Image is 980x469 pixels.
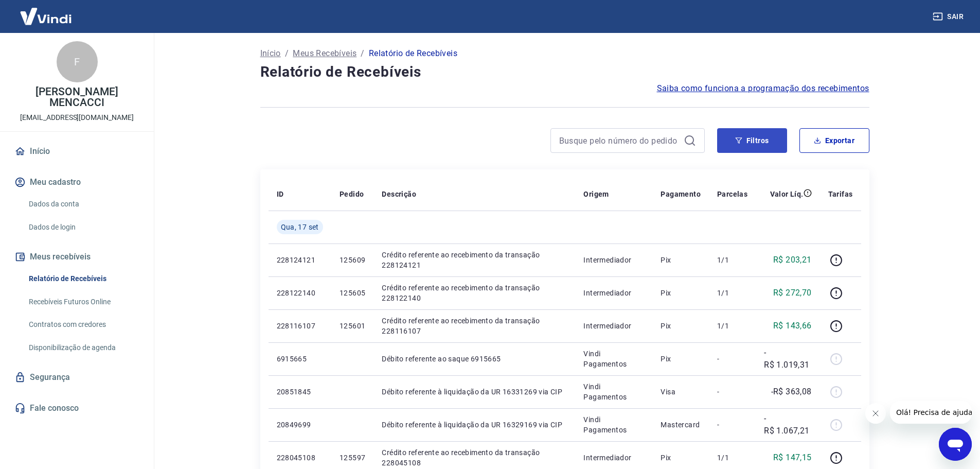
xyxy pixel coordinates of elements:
[583,255,644,265] p: Intermediador
[12,140,141,163] a: Início
[25,337,141,358] a: Disponibilização de agenda
[25,194,141,215] a: Dados da conta
[277,255,323,265] p: 228124121
[661,321,701,331] p: Pix
[382,316,567,336] p: Crédito referente ao recebimento da transação 228116107
[717,420,747,430] p: -
[340,321,365,331] p: 125601
[931,7,968,26] button: Sair
[340,255,365,265] p: 125609
[277,189,284,199] p: ID
[340,453,365,463] p: 125597
[717,453,747,463] p: 1/1
[661,387,701,397] p: Visa
[657,82,869,95] a: Saiba como funciona a programação dos recebimentos
[661,189,701,199] p: Pagamento
[382,447,567,468] p: Crédito referente ao recebimento da transação 228045108
[25,217,141,238] a: Dados de login
[12,171,141,194] button: Meu cadastro
[285,47,289,60] p: /
[382,250,567,270] p: Crédito referente ao recebimento da transação 228124121
[773,451,812,464] p: R$ 147,15
[661,420,701,430] p: Mastercard
[25,268,141,289] a: Relatório de Recebíveis
[369,47,457,60] p: Relatório de Recebíveis
[717,321,747,331] p: 1/1
[277,321,323,331] p: 228116107
[773,320,812,332] p: R$ 143,66
[717,354,747,364] p: -
[890,401,972,424] iframe: Mensagem da empresa
[277,453,323,463] p: 228045108
[717,128,787,153] button: Filtros
[260,47,281,60] a: Início
[764,412,811,437] p: -R$ 1.067,21
[12,1,79,32] img: Vindi
[799,128,869,153] button: Exportar
[583,453,644,463] p: Intermediador
[583,349,644,369] p: Vindi Pagamentos
[6,7,86,15] span: Olá! Precisa de ajuda?
[277,420,323,430] p: 20849699
[20,112,134,123] p: [EMAIL_ADDRESS][DOMAIN_NAME]
[559,133,680,148] input: Busque pelo número do pedido
[281,222,319,232] span: Qua, 17 set
[260,62,869,82] h4: Relatório de Recebíveis
[25,314,141,335] a: Contratos com credores
[764,346,811,371] p: -R$ 1.019,31
[382,387,567,397] p: Débito referente à liquidação da UR 16331269 via CIP
[661,255,701,265] p: Pix
[770,189,804,199] p: Valor Líq.
[828,189,853,199] p: Tarifas
[12,246,141,268] button: Meus recebíveis
[382,354,567,364] p: Débito referente ao saque 6915665
[661,354,701,364] p: Pix
[717,387,747,397] p: -
[25,291,141,312] a: Recebíveis Futuros Online
[771,386,812,398] p: -R$ 363,08
[583,288,644,298] p: Intermediador
[340,288,365,298] p: 125605
[382,189,416,199] p: Descrição
[773,287,812,299] p: R$ 272,70
[57,41,98,82] div: F
[717,255,747,265] p: 1/1
[583,381,644,402] p: Vindi Pagamentos
[8,86,146,108] p: [PERSON_NAME] MENCACCI
[382,420,567,430] p: Débito referente à liquidação da UR 16329169 via CIP
[361,47,364,60] p: /
[583,321,644,331] p: Intermediador
[293,47,357,60] a: Meus Recebíveis
[661,288,701,298] p: Pix
[865,403,886,424] iframe: Fechar mensagem
[12,397,141,420] a: Fale conosco
[661,453,701,463] p: Pix
[277,354,323,364] p: 6915665
[277,288,323,298] p: 228122140
[382,283,567,303] p: Crédito referente ao recebimento da transação 228122140
[717,288,747,298] p: 1/1
[340,189,364,199] p: Pedido
[583,189,609,199] p: Origem
[773,254,812,266] p: R$ 203,21
[717,189,747,199] p: Parcelas
[12,366,141,389] a: Segurança
[939,428,972,461] iframe: Botão para abrir a janela de mensagens
[583,414,644,435] p: Vindi Pagamentos
[277,387,323,397] p: 20851845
